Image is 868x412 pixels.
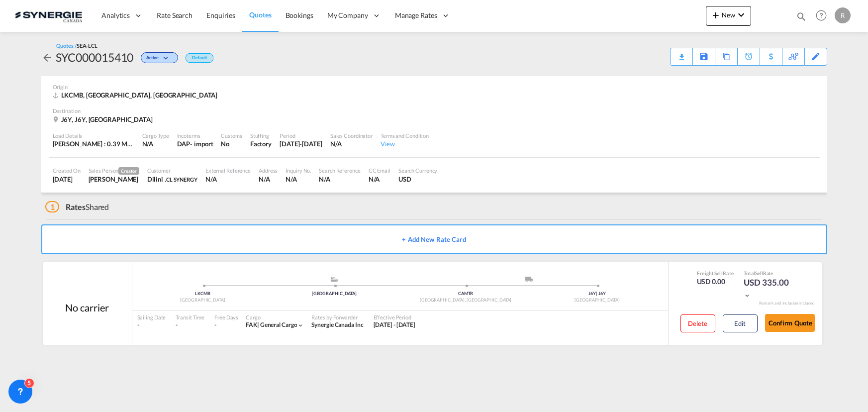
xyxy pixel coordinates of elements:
[280,132,322,139] div: Period
[744,270,793,277] div: Total Rate
[369,175,390,184] div: N/A
[319,167,360,174] div: Search Reference
[311,313,363,321] div: Rates by Forwarder
[381,132,429,139] div: Terms and Condition
[588,291,597,296] span: J6Y
[381,139,429,148] div: View
[53,83,816,91] div: Origin
[675,48,687,57] div: Quote PDF is not available at this time
[813,7,830,24] span: Help
[221,132,242,139] div: Customs
[395,10,437,20] span: Manage Rates
[286,175,311,184] div: N/A
[133,49,181,65] div: Change Status Here
[137,313,166,321] div: Sailing Date
[319,175,360,184] div: N/A
[710,11,747,19] span: New
[41,49,56,65] div: icon-arrow-left
[190,139,213,148] div: - import
[710,9,722,21] md-icon: icon-plus 400-fg
[311,321,363,328] span: Synergie Canada Inc
[53,107,816,114] div: Destination
[186,53,213,63] div: Default
[311,321,363,329] div: Synergie Canada Inc
[330,139,373,148] div: N/A
[280,139,322,148] div: 1 Nov 2025
[466,277,597,287] div: Delivery ModeService Type -
[89,167,139,175] div: Sales Person
[45,202,109,212] div: Shared
[246,321,297,329] div: general cargo
[374,321,416,329] div: 02 Oct 2025 - 31 Oct 2025
[400,291,531,297] div: CAMTR
[328,277,340,282] md-icon: assets/icons/custom/ship-fill.svg
[723,314,758,332] button: Edit
[697,277,734,287] div: USD 0.00
[61,91,218,99] span: LKCMB, [GEOGRAPHIC_DATA], [GEOGRAPHIC_DATA]
[45,201,60,212] span: 1
[714,270,723,276] span: Sell
[161,56,173,61] md-icon: icon-chevron-down
[214,321,216,329] div: -
[66,202,86,211] span: Rates
[53,132,134,139] div: Load Details
[146,55,161,64] span: Active
[7,360,42,397] iframe: Chat
[65,301,108,314] div: No carrier
[374,313,416,321] div: Effective Period
[250,139,272,148] div: Factory Stuffing
[697,270,734,277] div: Freight Rate
[286,11,313,19] span: Bookings
[53,91,220,100] div: LKCMB, Colombo, Asia Pacific
[327,10,368,20] span: My Company
[693,48,715,65] div: Save As Template
[400,297,531,304] div: [GEOGRAPHIC_DATA], [GEOGRAPHIC_DATA]
[53,175,81,184] div: 10 Oct 2025
[286,167,311,174] div: Inquiry No.
[53,115,155,124] div: J6Y, J6Y, Canada
[56,42,98,49] div: Quotes /SEA-LCL
[835,7,851,23] div: R
[137,321,166,329] div: -
[598,291,606,296] span: J6Y
[675,50,687,57] md-icon: icon-download
[141,52,178,63] div: Change Status Here
[176,313,204,321] div: Transit Time
[796,11,807,22] md-icon: icon-magnify
[205,167,251,174] div: External Reference
[56,49,134,65] div: SYC000015410
[735,9,747,21] md-icon: icon-chevron-down
[755,270,763,276] span: Sell
[250,132,272,139] div: Stuffing
[147,175,197,184] div: Dilini .
[53,167,81,174] div: Created On
[89,175,139,184] div: Rosa Ho
[53,139,134,148] div: [PERSON_NAME] : 0.39 MT | Volumetric Wt : 1.90 CBM | Chargeable Wt : 1.90 W/M
[706,6,751,26] button: icon-plus 400-fgNewicon-chevron-down
[142,139,169,148] div: N/A
[369,167,390,174] div: CC Email
[176,321,204,329] div: -
[214,313,238,321] div: Free Days
[257,321,259,328] span: |
[15,4,82,27] img: 1f56c880d42311ef80fc7dca854c8e59.png
[177,139,191,148] div: DAP
[137,297,269,304] div: [GEOGRAPHIC_DATA]
[142,132,169,139] div: Cargo Type
[813,7,835,25] div: Help
[221,139,242,148] div: No
[398,167,438,174] div: Search Currency
[246,313,304,321] div: Cargo
[374,321,416,328] span: [DATE] - [DATE]
[41,224,827,254] button: + Add New Rate Card
[259,167,278,174] div: Address
[177,132,213,139] div: Incoterms
[157,11,193,19] span: Rate Search
[752,301,822,306] div: Remark and Inclusion included
[206,11,235,19] span: Enquiries
[398,175,438,184] div: USD
[77,42,97,49] span: SEA-LCL
[205,175,251,184] div: N/A
[525,277,533,282] img: road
